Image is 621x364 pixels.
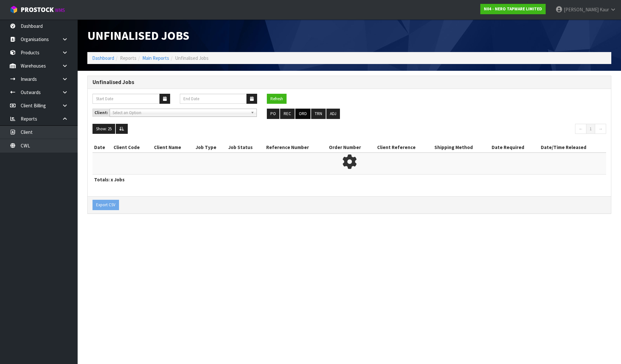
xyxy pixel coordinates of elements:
button: ADJ [326,109,340,119]
strong: Client: [94,110,108,115]
th: Client Name [152,142,194,153]
th: Date Required [490,142,539,153]
span: Unfinalised Jobs [175,55,209,61]
th: Order Number [327,142,376,153]
input: Start Date [93,94,160,104]
button: ORD [295,109,310,119]
img: cube-alt.png [10,5,18,14]
a: 1 [586,124,595,134]
h3: Unfinalised Jobs [93,79,606,85]
a: Main Reports [142,55,169,61]
th: Client Code [112,142,152,153]
a: ← [575,124,586,134]
button: REC [280,109,295,119]
th: Job Status [227,142,264,153]
nav: Page navigation [354,124,606,136]
input: End Date [180,94,247,104]
span: Kaur [600,6,609,13]
button: Export CSV [93,200,119,210]
small: WMS [55,7,65,13]
a: Dashboard [92,55,114,61]
th: Client Reference [376,142,433,153]
th: Reference Number [265,142,328,153]
strong: N04 - NERO TAPWARE LIMITED [484,6,542,12]
button: TRN [311,109,326,119]
span: [PERSON_NAME] [564,6,599,13]
th: Date/Time Released [539,142,606,153]
button: Show: 25 [93,124,115,134]
a: N04 - NERO TAPWARE LIMITED [480,4,546,14]
span: Reports [120,55,136,61]
th: Date [93,142,112,153]
a: → [595,124,606,134]
span: ProStock [21,5,54,14]
button: Refresh [267,94,287,104]
th: Totals: x Jobs [93,174,606,185]
th: Job Type [194,142,227,153]
span: Select an Option [113,109,248,117]
button: PO [267,109,279,119]
span: Unfinalised Jobs [87,28,189,43]
th: Shipping Method [433,142,490,153]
